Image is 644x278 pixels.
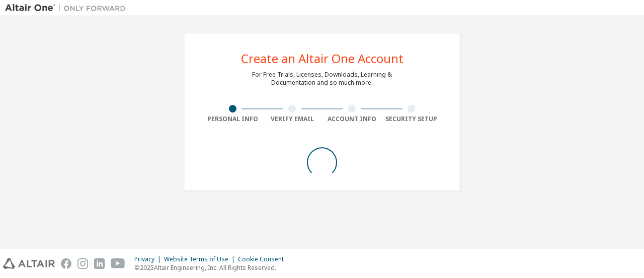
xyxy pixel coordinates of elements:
[3,258,55,269] img: altair_logo.svg
[61,258,71,269] img: facebook.svg
[263,115,323,123] div: Verify Email
[5,3,131,13] img: Altair One
[238,255,290,263] div: Cookie Consent
[203,115,263,123] div: Personal Info
[164,255,238,263] div: Website Terms of Use
[252,71,392,87] div: For Free Trials, Licenses, Downloads, Learning & Documentation and so much more.
[94,258,105,269] img: linkedin.svg
[241,52,404,65] div: Create an Altair One Account
[382,115,442,123] div: Security Setup
[134,255,164,263] div: Privacy
[111,258,125,269] img: youtube.svg
[77,258,88,269] img: instagram.svg
[322,115,382,123] div: Account Info
[134,263,290,272] p: © 2025 Altair Engineering, Inc. All Rights Reserved.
